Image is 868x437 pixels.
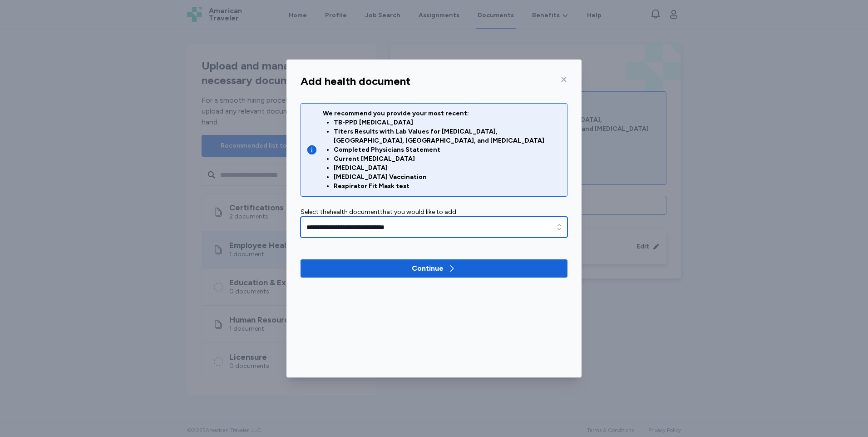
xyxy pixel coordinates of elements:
[301,208,567,217] div: Select the health document that you would like to add.
[334,118,562,127] li: TB-PPD [MEDICAL_DATA]
[323,109,562,191] div: We recommend you provide your most recent:
[412,263,444,274] div: Continue
[334,127,562,145] li: Titers Results with Lab Values for [MEDICAL_DATA], [GEOGRAPHIC_DATA], [GEOGRAPHIC_DATA], and [MED...
[301,259,567,278] button: Continue
[334,154,562,164] li: Current [MEDICAL_DATA]
[334,182,562,191] li: Respirator Fit Mask test
[301,74,410,89] div: Add health document
[334,164,562,173] li: [MEDICAL_DATA]
[334,173,562,182] li: [MEDICAL_DATA] Vaccination
[334,145,562,154] li: Completed Physicians Statement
